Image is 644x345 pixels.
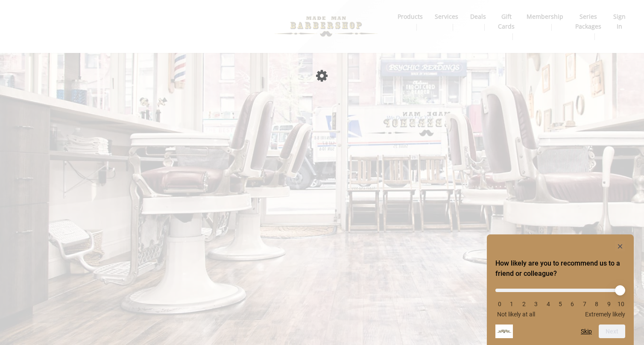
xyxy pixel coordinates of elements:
li: 8 [592,301,601,307]
button: Skip [581,328,592,335]
div: How likely are you to recommend us to a friend or colleague? Select an option from 0 to 10, with ... [495,241,625,338]
div: How likely are you to recommend us to a friend or colleague? Select an option from 0 to 10, with ... [495,282,625,318]
li: 3 [532,301,540,307]
span: Not likely at all [497,311,535,318]
li: 2 [520,301,528,307]
span: Extremely likely [585,311,625,318]
li: 1 [507,301,516,307]
li: 5 [556,301,565,307]
li: 7 [580,301,589,307]
h2: How likely are you to recommend us to a friend or colleague? Select an option from 0 to 10, with ... [495,258,625,279]
button: Hide survey [615,241,625,251]
li: 6 [568,301,577,307]
li: 10 [617,301,625,307]
button: Next question [599,325,625,338]
li: 9 [605,301,613,307]
li: 0 [495,301,504,307]
li: 4 [544,301,553,307]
